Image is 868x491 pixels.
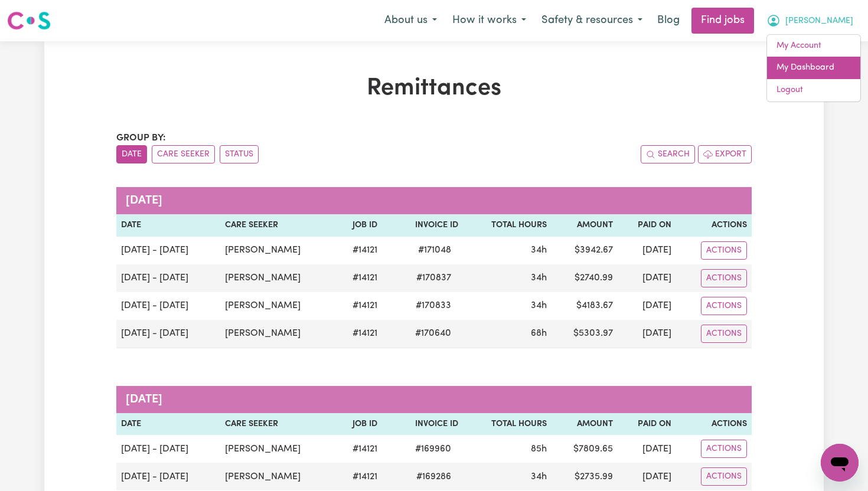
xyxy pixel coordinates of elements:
[116,435,220,463] td: [DATE] - [DATE]
[116,214,220,237] th: Date
[220,463,335,490] td: [PERSON_NAME]
[411,243,458,257] span: # 171048
[552,292,618,320] td: $ 4183.67
[531,273,547,283] span: 34 hours
[691,8,754,34] a: Find jobs
[7,10,51,31] img: Careseekers logo
[766,34,861,102] div: My Account
[382,214,463,237] th: Invoice ID
[552,214,618,237] th: Amount
[552,320,618,348] td: $ 5303.97
[676,214,752,237] th: Actions
[552,237,618,264] td: $ 3942.67
[641,145,695,163] button: Search
[445,8,534,33] button: How it works
[618,237,676,264] td: [DATE]
[116,145,147,163] button: sort invoices by date
[408,326,458,341] span: # 170640
[618,214,676,237] th: Paid On
[220,292,335,320] td: [PERSON_NAME]
[116,74,752,103] h1: Remittances
[116,386,752,413] caption: [DATE]
[701,241,747,260] button: Actions
[220,264,335,292] td: [PERSON_NAME]
[618,413,676,436] th: Paid On
[552,413,618,436] th: Amount
[377,8,445,33] button: About us
[701,467,747,486] button: Actions
[531,472,547,482] span: 34 hours
[618,264,676,292] td: [DATE]
[409,299,458,313] span: # 170833
[759,8,861,33] button: My Account
[785,15,853,28] span: [PERSON_NAME]
[650,8,687,34] a: Blog
[618,463,676,490] td: [DATE]
[336,413,383,436] th: Job ID
[336,463,383,490] td: # 14121
[382,413,463,436] th: Invoice ID
[116,292,220,320] td: [DATE] - [DATE]
[336,214,383,237] th: Job ID
[408,442,458,456] span: # 169960
[531,329,547,338] span: 68 hours
[220,237,335,264] td: [PERSON_NAME]
[767,79,860,102] a: Logout
[618,320,676,348] td: [DATE]
[552,463,618,490] td: $ 2735.99
[220,320,335,348] td: [PERSON_NAME]
[220,214,335,237] th: Care Seeker
[116,320,220,348] td: [DATE] - [DATE]
[698,145,752,163] button: Export
[531,301,547,310] span: 34 hours
[220,145,259,163] button: sort invoices by paid status
[116,133,166,143] span: Group by:
[701,297,747,315] button: Actions
[618,435,676,463] td: [DATE]
[116,463,220,490] td: [DATE] - [DATE]
[220,413,335,436] th: Care Seeker
[821,444,859,482] iframe: Button to launch messaging window
[336,264,383,292] td: # 14121
[701,440,747,458] button: Actions
[336,292,383,320] td: # 14121
[336,435,383,463] td: # 14121
[531,444,547,454] span: 85 hours
[463,214,551,237] th: Total Hours
[676,413,752,436] th: Actions
[116,413,220,436] th: Date
[552,264,618,292] td: $ 2740.99
[336,320,383,348] td: # 14121
[618,292,676,320] td: [DATE]
[116,264,220,292] td: [DATE] - [DATE]
[152,145,215,163] button: sort invoices by care seeker
[116,237,220,264] td: [DATE] - [DATE]
[7,7,51,34] a: Careseekers logo
[767,35,860,57] a: My Account
[336,237,383,264] td: # 14121
[552,435,618,463] td: $ 7809.65
[531,245,547,255] span: 34 hours
[116,187,752,214] caption: [DATE]
[220,435,335,463] td: [PERSON_NAME]
[767,57,860,79] a: My Dashboard
[701,325,747,343] button: Actions
[409,271,458,285] span: # 170837
[534,8,650,33] button: Safety & resources
[701,269,747,287] button: Actions
[409,470,458,484] span: # 169286
[463,413,551,436] th: Total Hours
